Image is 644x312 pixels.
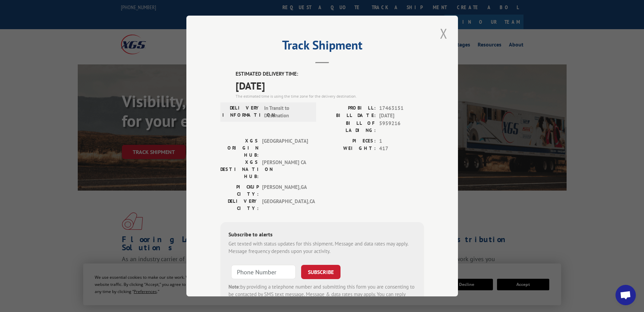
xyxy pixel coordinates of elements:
[264,104,310,120] span: In Transit to Destination
[228,283,416,306] div: by providing a telephone number and submitting this form you are consenting to be contacted by SM...
[322,145,376,153] label: WEIGHT:
[220,183,259,198] label: PICKUP CITY:
[322,112,376,120] label: BILL DATE:
[236,93,424,99] div: The estimated time is using the time zone for the delivery destination.
[236,78,424,93] span: [DATE]
[220,137,259,159] label: XGS ORIGIN HUB:
[322,137,376,145] label: PIECES:
[379,104,424,112] span: 17463151
[301,265,341,279] button: SUBSCRIBE
[322,104,376,112] label: PROBILL:
[236,70,424,78] label: ESTIMATED DELIVERY TIME:
[220,198,259,212] label: DELIVERY CITY:
[262,159,308,180] span: [PERSON_NAME] CA
[228,240,416,255] div: Get texted with status updates for this shipment. Message and data rates may apply. Message frequ...
[379,112,424,120] span: [DATE]
[228,230,416,240] div: Subscribe to alerts
[322,120,376,134] label: BILL OF LADING:
[228,284,240,290] strong: Note:
[262,137,308,159] span: [GEOGRAPHIC_DATA]
[262,183,308,198] span: [PERSON_NAME] , GA
[220,40,424,53] h2: Track Shipment
[379,145,424,153] span: 417
[615,285,636,305] a: Open chat
[220,159,259,180] label: XGS DESTINATION HUB:
[262,198,308,212] span: [GEOGRAPHIC_DATA] , CA
[379,137,424,145] span: 1
[438,24,449,43] button: Close modal
[231,265,296,279] input: Phone Number
[379,120,424,134] span: 5959216
[222,104,261,120] label: DELIVERY INFORMATION:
